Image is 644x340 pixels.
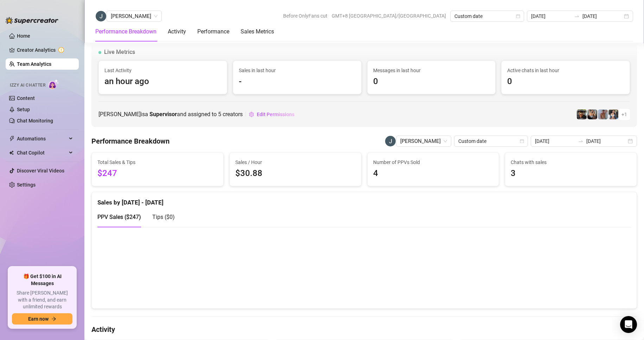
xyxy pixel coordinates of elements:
a: Setup [17,107,30,112]
span: thunderbolt [9,136,15,141]
input: End date [586,137,626,145]
input: End date [582,12,623,20]
span: Earn now [28,316,49,322]
span: arrow-right [51,316,56,321]
span: PPV Sales ( $247 ) [97,214,141,220]
a: Discover Viral Videos [17,168,64,174]
span: 3 [511,167,631,180]
a: Team Analytics [17,61,51,67]
span: Custom date [458,136,524,146]
span: to [574,13,580,19]
span: Messages in last hour [373,67,490,74]
span: Total Sales & Tips [97,158,218,166]
span: GMT+8 [GEOGRAPHIC_DATA]/[GEOGRAPHIC_DATA] [332,11,446,21]
a: Content [17,95,35,101]
img: AI Chatter [48,79,59,89]
span: Number of PPVs Sold [373,158,493,166]
a: Creator Analytics exclamation-circle [17,44,73,56]
h4: Activity [91,325,637,334]
span: $30.88 [235,167,356,180]
b: Supervisor [149,111,177,118]
img: Chat Copilot [9,150,14,155]
img: Nathan [577,109,587,119]
span: Chats with sales [511,158,631,166]
input: Start date [535,137,575,145]
span: an hour ago [104,75,221,88]
div: Sales Metrics [241,27,274,36]
span: Sales / Hour [235,158,356,166]
button: Edit Permissions [249,109,295,120]
span: Izzy AI Chatter [10,82,45,89]
span: setting [249,112,254,117]
div: Sales by [DATE] - [DATE] [97,192,631,207]
span: Chat Copilot [17,147,67,158]
span: Active chats in last hour [507,67,624,74]
span: Before OnlyFans cut [283,11,327,21]
span: to [578,138,584,144]
span: Tips ( $0 ) [152,214,175,220]
span: - [239,75,356,88]
img: George [587,109,597,119]
span: Jeffery Bamba [400,136,447,146]
span: Custom date [454,11,520,21]
span: Share [PERSON_NAME] with a friend, and earn unlimited rewards [12,290,72,310]
span: Edit Permissions [257,112,294,117]
span: $247 [97,167,218,180]
span: Live Metrics [104,48,135,56]
a: Home [17,33,30,39]
div: Performance [197,27,229,36]
a: Settings [17,182,36,188]
span: 5 [218,111,221,118]
div: Activity [168,27,186,36]
span: + 1 [621,111,627,118]
img: Joey [598,109,608,119]
img: Jeffery Bamba [96,11,106,21]
span: calendar [520,139,524,143]
a: Chat Monitoring [17,118,53,124]
img: logo-BBDzfeDw.svg [6,17,58,24]
span: Jeffery Bamba [111,11,158,21]
button: Earn nowarrow-right [12,313,72,325]
span: 0 [373,75,490,88]
span: 4 [373,167,493,180]
span: swap-right [574,13,580,19]
span: Sales in last hour [239,67,356,74]
input: Start date [531,12,571,20]
span: Automations [17,133,67,144]
span: calendar [516,14,520,18]
div: Open Intercom Messenger [620,316,637,333]
span: [PERSON_NAME] is a and assigned to creators [98,110,243,119]
span: Last Activity [104,67,221,74]
div: Performance Breakdown [95,27,157,36]
img: Jeffery Bamba [385,136,396,146]
span: swap-right [578,138,584,144]
img: Katy [608,109,618,119]
span: 0 [507,75,624,88]
span: 🎁 Get $100 in AI Messages [12,273,72,287]
h4: Performance Breakdown [91,136,170,146]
